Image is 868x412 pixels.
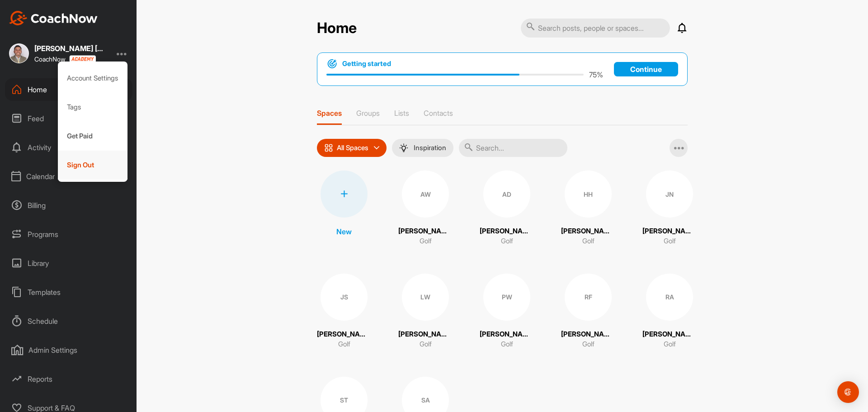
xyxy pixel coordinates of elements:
p: Golf [420,236,432,246]
p: [PERSON_NAME] [561,226,615,237]
img: menuIcon [399,143,408,152]
img: icon [324,143,333,152]
div: LW [402,274,449,321]
a: AD[PERSON_NAME]Golf [480,170,534,246]
input: Search posts, people or spaces... [521,19,670,38]
div: Admin Settings [5,339,132,361]
p: [PERSON_NAME] [317,329,371,340]
div: Calendar [5,165,132,188]
div: Home [5,78,132,101]
a: LW[PERSON_NAME]Golf [398,274,453,350]
p: [PERSON_NAME] [642,226,697,237]
img: square_0ade9b29a01d013c47883038bb051d47.jpg [9,43,29,63]
a: PW[PERSON_NAME]Golf [480,274,534,350]
a: AW[PERSON_NAME]Golf [398,170,453,246]
div: JS [321,274,368,321]
div: Tags [58,93,128,122]
p: Contacts [424,109,453,118]
div: RA [646,274,693,321]
p: Inspiration [414,144,446,152]
p: Golf [338,339,350,350]
div: Sign Out [58,151,128,180]
p: Golf [664,236,676,246]
div: [PERSON_NAME] [PERSON_NAME] [34,45,107,52]
div: JN [646,170,693,218]
p: [PERSON_NAME] [561,329,615,340]
p: New [336,226,352,237]
a: RA[PERSON_NAME]Golf [642,274,697,350]
a: RF[PERSON_NAME]Golf [561,274,615,350]
div: CoachNow [34,55,96,63]
p: Groups [356,109,380,118]
p: Golf [501,236,513,246]
div: Account Settings [58,64,128,93]
div: Library [5,252,132,275]
div: Schedule [5,310,132,332]
p: [PERSON_NAME] [642,329,697,340]
img: CoachNow acadmey [69,55,96,63]
div: Feed [5,107,132,130]
p: 75 % [589,69,603,80]
p: Lists [394,109,409,118]
div: Programs [5,223,132,246]
div: Billing [5,194,132,217]
p: [PERSON_NAME] [480,226,534,237]
p: Golf [501,339,513,350]
div: AD [483,170,530,218]
div: RF [565,274,612,321]
a: HH[PERSON_NAME]Golf [561,170,615,246]
div: Open Intercom Messenger [837,381,859,403]
a: Continue [614,62,678,76]
p: [PERSON_NAME] [398,329,453,340]
p: All Spaces [337,144,368,152]
p: Spaces [317,109,342,118]
div: Templates [5,281,132,303]
a: JN[PERSON_NAME]Golf [642,170,697,246]
h2: Home [317,19,357,37]
p: Golf [582,339,594,350]
p: Golf [582,236,594,246]
div: PW [483,274,530,321]
input: Search... [459,139,567,157]
p: [PERSON_NAME] [398,226,453,237]
div: HH [565,170,612,218]
img: bullseye [326,58,338,69]
a: JS[PERSON_NAME]Golf [317,274,371,350]
img: CoachNow [9,11,98,25]
p: Golf [664,339,676,350]
div: Get Paid [58,122,128,151]
p: [PERSON_NAME] [480,329,534,340]
h1: Getting started [342,59,391,69]
div: Activity [5,136,132,159]
div: AW [402,170,449,218]
p: Golf [420,339,432,350]
div: Reports [5,368,132,390]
